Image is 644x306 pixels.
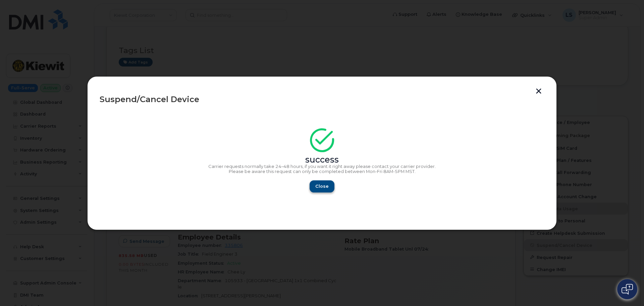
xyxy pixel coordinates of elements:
[100,164,544,169] p: Carrier requests normally take 24–48 hours, if you want it right away please contact your carrier...
[100,95,544,103] div: Suspend/Cancel Device
[315,183,329,189] span: Close
[100,169,544,174] p: Please be aware this request can only be completed between Mon-Fri 8AM-5PM MST.
[310,180,334,192] button: Close
[100,157,544,163] div: success
[622,284,633,295] img: Open chat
